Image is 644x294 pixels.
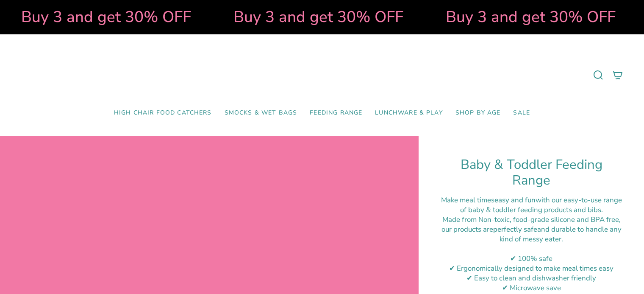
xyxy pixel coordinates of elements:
strong: Buy 3 and get 30% OFF [442,6,612,28]
span: Shop by Age [455,109,501,117]
span: Lunchware & Play [375,109,442,117]
div: ✔ Ergonomically designed to make meal times easy [440,263,623,273]
a: Shop by Age [449,103,507,123]
span: SALE [513,109,530,117]
h1: Baby & Toddler Feeding Range [440,157,623,189]
div: ✔ 100% safe [440,254,623,263]
span: Feeding Range [310,109,362,117]
a: High Chair Food Catchers [108,103,218,123]
span: Smocks & Wet Bags [225,109,297,117]
a: Mumma’s Little Helpers [249,47,395,103]
strong: perfectly safe [493,224,537,234]
span: ✔ Microwave save [502,283,561,293]
strong: easy and fun [494,195,536,205]
span: High Chair Food Catchers [114,109,212,117]
div: M [440,215,623,244]
strong: Buy 3 and get 30% OFF [230,6,400,28]
a: Lunchware & Play [369,103,449,123]
div: ✔ Easy to clean and dishwasher friendly [440,273,623,283]
strong: Buy 3 and get 30% OFF [17,6,187,28]
a: Feeding Range [303,103,369,123]
span: ade from Non-toxic, food-grade silicone and BPA free, our products are and durable to handle any ... [441,215,622,244]
a: SALE [507,103,536,123]
a: Smocks & Wet Bags [218,103,304,123]
div: Make meal times with our easy-to-use range of baby & toddler feeding products and bibs. [440,195,623,215]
